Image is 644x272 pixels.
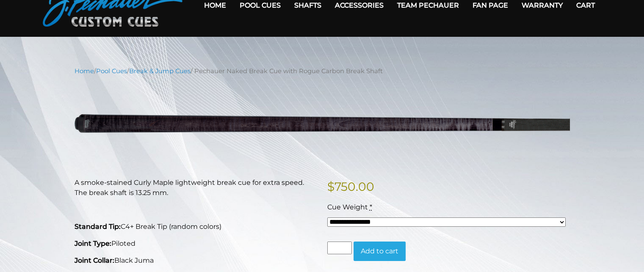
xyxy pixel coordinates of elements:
img: pechauer-break-naked-with-rogue-break.png [75,82,570,165]
p: Piloted [75,239,317,249]
strong: Standard Tip: [75,223,121,231]
strong: Joint Collar: [75,256,114,264]
button: Add to cart [354,242,406,261]
span: $ [327,179,334,194]
a: Pool Cues [96,67,127,75]
p: A smoke-stained Curly Maple lightweight break cue for extra speed. The break shaft is 13.25 mm. [75,178,317,198]
strong: Joint Type: [75,239,111,247]
a: Home [75,67,94,75]
span: Cue Weight [327,203,368,211]
p: C4+ Break Tip (random colors) [75,222,317,232]
nav: Breadcrumb [75,66,570,76]
bdi: 750.00 [327,179,374,194]
input: Product quantity [327,242,352,254]
abbr: required [370,203,372,211]
a: Break & Jump Cues [129,67,191,75]
p: Black Juma [75,256,317,266]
